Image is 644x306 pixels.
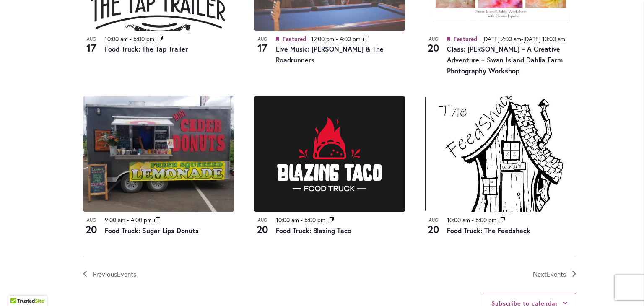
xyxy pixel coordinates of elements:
[254,41,271,55] span: 17
[131,216,152,224] time: 4:00 pm
[447,226,530,235] a: Food Truck: The Feedshack
[447,216,470,224] time: 10:00 am
[83,269,136,280] a: Previous Events
[83,96,234,212] img: Food Truck: Sugar Lips Apple Cider Donuts
[276,216,299,224] time: 10:00 am
[547,270,566,278] span: Events
[447,34,576,44] div: -
[472,216,474,224] span: -
[254,36,271,43] span: Aug
[105,35,128,43] time: 10:00 am
[301,216,303,224] span: -
[105,44,188,53] a: Food Truck: The Tap Trailer
[447,34,450,44] em: Featured
[83,217,100,224] span: Aug
[83,222,100,236] span: 20
[304,216,325,224] time: 5:00 pm
[127,216,129,224] span: -
[276,226,351,235] a: Food Truck: Blazing Taco
[336,35,338,43] span: -
[254,96,405,212] img: Blazing Taco Food Truck
[340,35,361,43] time: 4:00 pm
[117,270,136,278] span: Events
[482,35,521,43] span: [DATE] 7:00 am
[425,41,442,55] span: 20
[93,269,136,280] span: Previous
[475,216,496,224] time: 5:00 pm
[276,34,279,44] em: Featured
[6,276,30,300] iframe: Launch Accessibility Center
[130,35,132,43] span: -
[533,269,566,280] span: Next
[105,226,199,235] a: Food Truck: Sugar Lips Donuts
[425,222,442,236] span: 20
[254,222,271,236] span: 20
[133,35,154,43] time: 5:00 pm
[533,269,576,280] a: Next Events
[425,96,576,212] img: The Feedshack
[425,217,442,224] span: Aug
[83,41,100,55] span: 17
[283,35,306,43] span: Featured
[311,35,334,43] time: 12:00 pm
[105,216,125,224] time: 9:00 am
[425,36,442,43] span: Aug
[523,35,565,43] span: [DATE] 10:00 am
[276,44,384,64] a: Live Music: [PERSON_NAME] & The Roadrunners
[454,35,477,43] span: Featured
[83,36,100,43] span: Aug
[447,44,563,75] a: Class: [PERSON_NAME] – A Creative Adventure ~ Swan Island Dahlia Farm Photography Workshop
[254,217,271,224] span: Aug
